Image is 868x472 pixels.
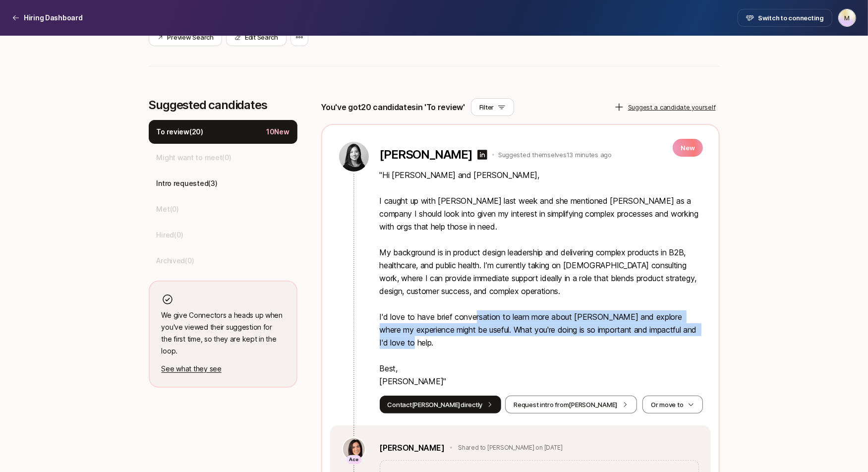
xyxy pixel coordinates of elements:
[321,101,465,114] p: You've got 20 candidates in 'To review'
[380,396,502,413] button: Contact[PERSON_NAME]directly
[266,126,289,138] p: 10 New
[157,152,231,164] p: Might want to meet ( 0 )
[458,443,562,452] p: Shared to [PERSON_NAME] on [DATE]
[157,177,218,189] p: Intro requested ( 3 )
[149,28,222,46] button: Preview Search
[642,396,702,413] button: Or move to
[339,142,369,172] img: a6da1878_b95e_422e_bba6_ac01d30c5b5f.jpg
[673,139,702,157] p: New
[157,203,179,215] p: Met ( 0 )
[380,148,472,162] p: [PERSON_NAME]
[505,396,637,413] button: Request intro from[PERSON_NAME]
[162,363,285,375] p: See what they see
[157,229,183,241] p: Hired ( 0 )
[162,309,285,357] p: We give Connectors a heads up when you've viewed their suggestion for the first time, so they are...
[628,102,716,112] p: Suggest a candidate yourself
[380,169,703,388] p: " Hi [PERSON_NAME] and [PERSON_NAME], I caught up with [PERSON_NAME] last week and she mentioned ...
[498,150,612,160] p: Suggested themselves 13 minutes ago
[380,441,445,454] a: [PERSON_NAME]
[24,12,83,24] p: Hiring Dashboard
[343,438,365,460] img: 71d7b91d_d7cb_43b4_a7ea_a9b2f2cc6e03.jpg
[738,9,832,27] button: Switch to connecting
[845,12,850,24] p: M
[157,255,194,267] p: Archived ( 0 )
[349,456,359,464] p: Ace
[471,98,514,116] button: Filter
[149,98,297,112] p: Suggested candidates
[838,9,856,27] button: M
[226,28,287,46] button: Edit Search
[758,13,824,23] span: Switch to connecting
[157,126,203,138] p: To review ( 20 )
